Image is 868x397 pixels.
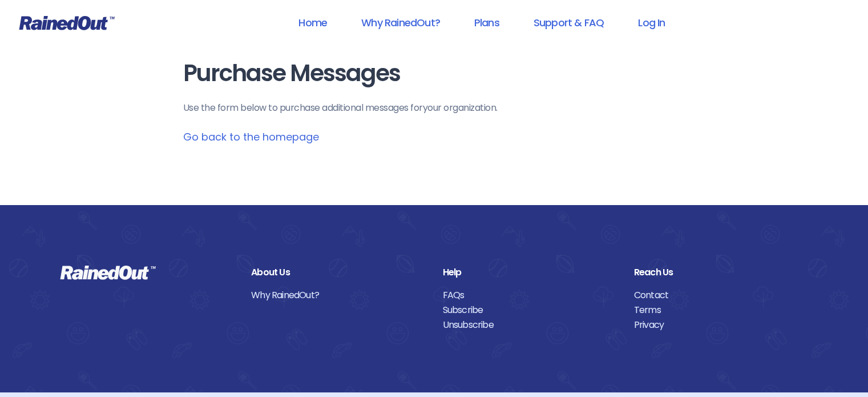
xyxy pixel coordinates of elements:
[623,10,680,35] a: Log In
[519,10,619,35] a: Support & FAQ
[183,101,685,115] p: Use the form below to purchase additional messages for your organization .
[443,318,617,332] a: Unsubscribe
[634,303,808,318] a: Terms
[443,265,617,280] div: Help
[346,10,455,35] a: Why RainedOut?
[443,303,617,318] a: Subscribe
[634,265,808,280] div: Reach Us
[251,288,425,303] a: Why RainedOut?
[183,61,685,86] h1: Purchase Messages
[251,265,425,280] div: About Us
[284,10,342,35] a: Home
[443,288,617,303] a: FAQs
[459,10,514,35] a: Plans
[634,318,808,332] a: Privacy
[634,288,808,303] a: Contact
[183,130,319,144] a: Go back to the homepage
